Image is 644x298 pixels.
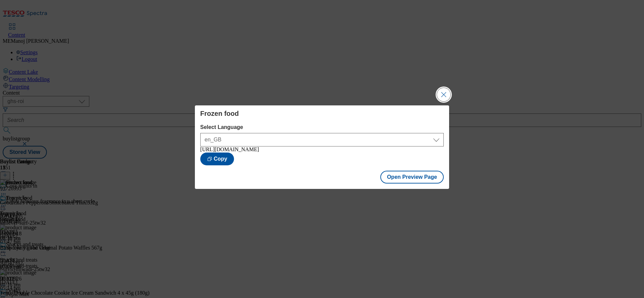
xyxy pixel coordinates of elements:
[200,124,444,130] label: Select Language
[195,105,449,189] div: Modal
[200,153,234,165] button: Copy
[437,88,450,101] button: Close Modal
[380,171,444,184] button: Open Preview Page
[200,146,444,153] div: [URL][DOMAIN_NAME]
[200,109,444,118] h4: Frozen food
